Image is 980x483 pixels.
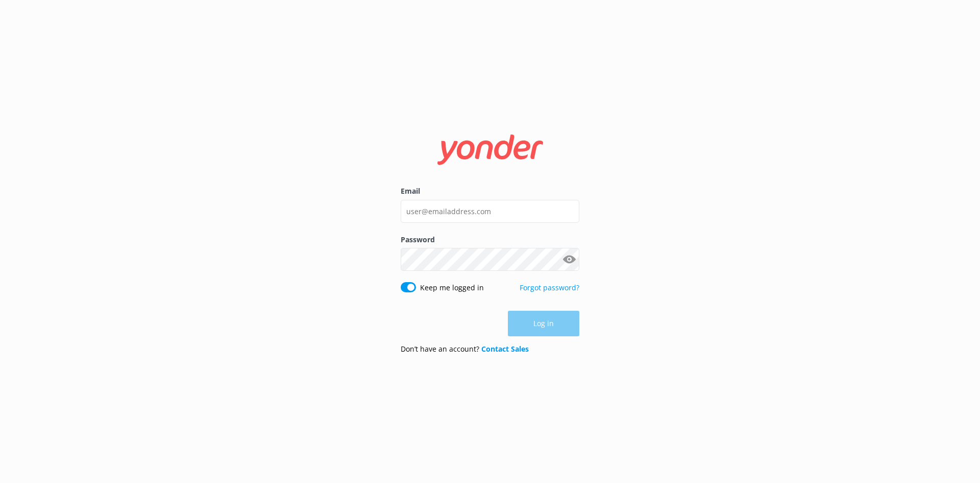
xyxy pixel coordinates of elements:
[420,282,484,293] label: Keep me logged in
[401,343,529,355] p: Don’t have an account?
[401,234,579,245] label: Password
[401,200,579,223] input: user@emailaddress.com
[520,283,579,292] a: Forgot password?
[481,344,529,354] a: Contact Sales
[559,249,579,270] button: Show password
[401,186,579,197] label: Email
